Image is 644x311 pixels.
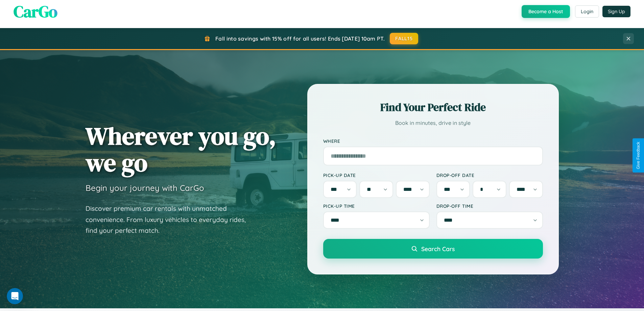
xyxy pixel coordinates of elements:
span: CarGo [14,0,57,23]
h2: Find Your Perfect Ride [323,100,543,115]
label: Pick-up Date [323,172,430,178]
iframe: Intercom live chat [7,288,23,304]
button: Search Cars [323,239,543,259]
h1: Wherever you go, we go [86,123,276,176]
div: Give Feedback [636,142,641,169]
label: Drop-off Date [436,172,543,178]
span: Search Cars [421,245,455,252]
p: Book in minutes, drive in style [323,118,543,128]
label: Where [323,138,543,144]
label: Pick-up Time [323,203,430,209]
button: Become a Host [522,5,570,18]
label: Drop-off Time [436,203,543,209]
p: Discover premium car rentals with unmatched convenience. From luxury vehicles to everyday rides, ... [86,203,255,236]
span: Fall into savings with 15% off for all users! Ends [DATE] 10am PT. [215,35,385,42]
h3: Begin your journey with CarGo [86,183,204,193]
button: FALL15 [390,33,418,44]
button: Sign Up [602,6,630,17]
button: Login [575,5,599,18]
